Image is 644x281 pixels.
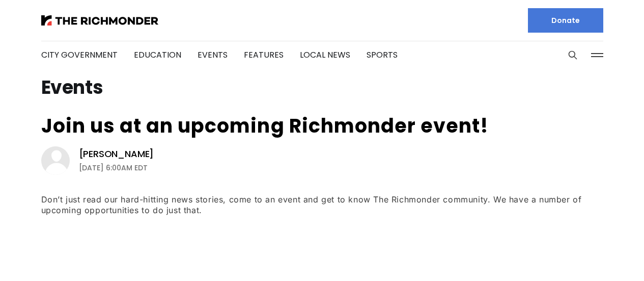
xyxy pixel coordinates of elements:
[79,162,148,174] time: [DATE] 6:00AM EDT
[528,8,603,33] a: Donate
[41,112,489,139] a: Join us at an upcoming Richmonder event!
[134,49,181,61] a: Education
[565,47,580,63] button: Search this site
[41,194,603,216] div: Don’t just read our hard-hitting news stories, come to an event and get to know The Richmonder co...
[41,80,603,96] h1: Events
[300,49,350,61] a: Local News
[79,148,154,160] a: [PERSON_NAME]
[558,231,644,281] iframe: portal-trigger
[244,49,284,61] a: Features
[41,15,158,25] img: The Richmonder
[41,49,118,61] a: City Government
[198,49,228,61] a: Events
[367,49,398,61] a: Sports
